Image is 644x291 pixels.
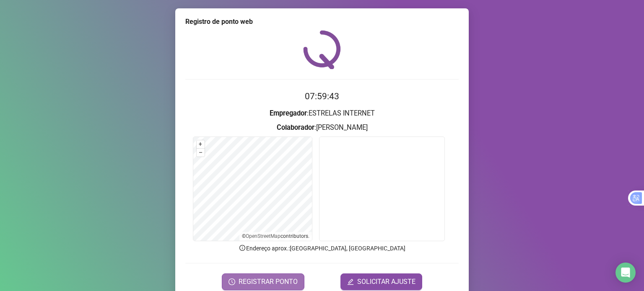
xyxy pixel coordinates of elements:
span: info-circle [239,244,246,252]
button: – [197,149,205,157]
h3: : [PERSON_NAME] [185,122,459,133]
span: REGISTRAR PONTO [239,277,298,287]
span: clock-circle [229,278,235,285]
button: REGISTRAR PONTO [222,273,304,290]
span: edit [347,278,354,285]
a: OpenStreetMap [246,233,280,239]
li: © contributors. [242,233,309,239]
button: + [197,140,205,148]
img: QRPoint [303,30,341,69]
button: editSOLICITAR AJUSTE [340,273,422,290]
time: 07:59:43 [305,91,339,101]
p: Endereço aprox. : [GEOGRAPHIC_DATA], [GEOGRAPHIC_DATA] [185,244,459,253]
div: Registro de ponto web [185,17,459,27]
strong: Empregador [270,109,307,117]
div: Open Intercom Messenger [615,263,636,283]
h3: : ESTRELAS INTERNET [185,108,459,119]
strong: Colaborador [277,124,314,131]
span: SOLICITAR AJUSTE [357,277,415,287]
